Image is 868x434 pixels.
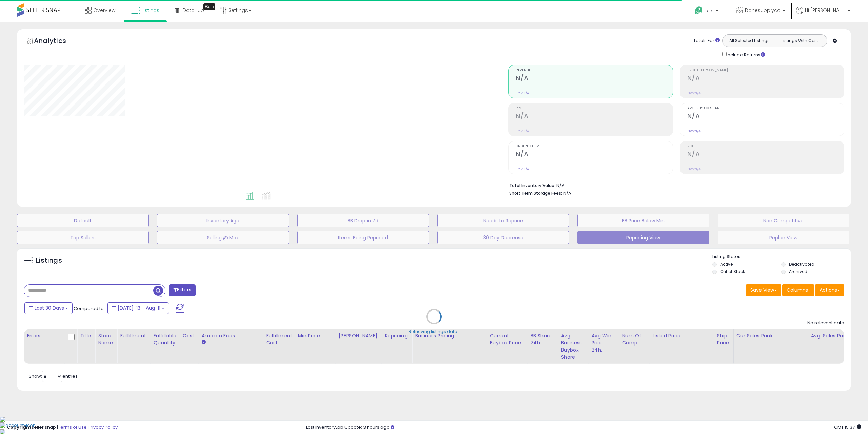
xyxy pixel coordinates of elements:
button: BB Price Below Min [577,214,709,227]
span: Listings [142,7,159,14]
button: Repricing View [577,231,709,244]
h2: N/A [687,112,844,121]
b: Total Inventory Value: [509,183,555,188]
span: Danesupplyco [745,7,781,14]
h5: Analytics [34,36,79,47]
button: Needs to Reprice [437,214,569,227]
span: N/A [563,190,571,196]
button: Items Being Repriced [297,231,429,244]
small: Prev: N/A [516,129,529,133]
span: ROI [687,145,844,148]
div: Totals For [693,38,720,44]
button: Listings With Cost [774,36,825,45]
span: Revenue [516,69,672,72]
button: Inventory Age [157,214,289,227]
div: Tooltip anchor [203,3,215,10]
span: Ordered Items [516,145,672,148]
button: Replen View [718,231,849,244]
h2: N/A [516,74,672,83]
i: Get Help [694,6,703,15]
small: Prev: N/A [516,91,529,95]
small: Prev: N/A [687,167,701,171]
button: Top Sellers [17,231,149,244]
div: Include Returns [717,51,773,58]
div: Retrieving listings data.. [409,328,459,335]
button: 30 Day Decrease [437,231,569,244]
button: Selling @ Max [157,231,289,244]
a: Hi [PERSON_NAME] [796,7,850,22]
span: Avg. Buybox Share [687,107,844,110]
h2: N/A [687,150,844,159]
h2: N/A [687,74,844,83]
h2: N/A [516,150,672,159]
button: BB Drop in 7d [297,214,429,227]
button: Default [17,214,149,227]
b: Short Term Storage Fees: [509,190,562,196]
span: DataHub [183,7,204,14]
small: Prev: N/A [687,129,701,133]
button: Non Competitive [718,214,849,227]
span: Hi [PERSON_NAME] [805,7,846,14]
h2: N/A [516,112,672,121]
button: All Selected Listings [724,36,775,45]
li: N/A [509,181,839,189]
span: Help [705,8,714,14]
span: Overview [93,7,115,14]
span: Profit [PERSON_NAME] [687,69,844,72]
small: Prev: N/A [516,167,529,171]
a: Help [689,1,725,22]
span: Profit [516,107,672,110]
small: Prev: N/A [687,91,701,95]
